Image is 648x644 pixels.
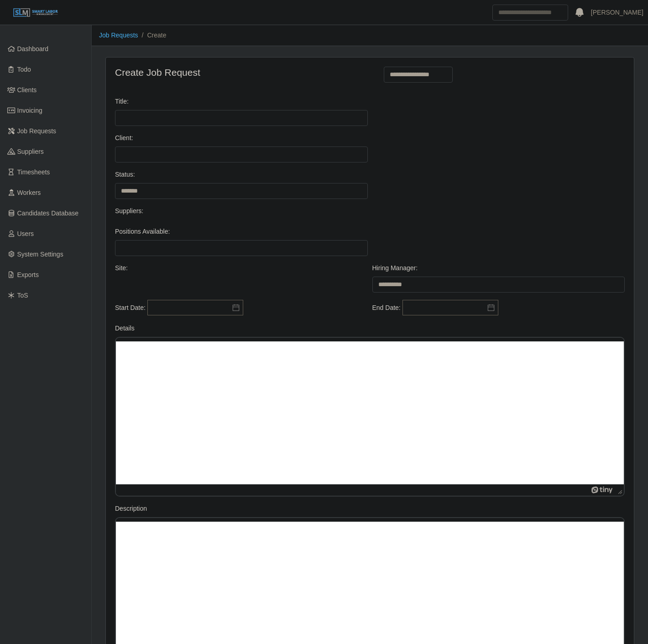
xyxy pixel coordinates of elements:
a: Job Requests [99,31,138,39]
img: SLM Logo [13,8,58,18]
span: Todo [17,66,31,73]
label: Description [115,504,147,513]
span: Workers [17,189,41,196]
label: Hiring Manager: [372,263,418,273]
label: Site: [115,263,128,273]
label: Status: [115,170,135,179]
span: Candidates Database [17,209,79,217]
span: Exports [17,271,39,278]
label: Suppliers: [115,206,143,216]
label: Title: [115,97,129,106]
input: Search [492,5,568,21]
span: Invoicing [17,107,42,114]
span: Users [17,230,34,237]
span: Clients [17,86,37,94]
span: System Settings [17,251,63,258]
label: Start Date: [115,303,146,313]
span: Dashboard [17,45,49,52]
label: Positions Available: [115,227,170,236]
label: Details [115,324,135,333]
li: Create [138,31,167,40]
span: ToS [17,292,28,299]
span: Timesheets [17,168,50,176]
iframe: Rich Text Area [116,341,624,484]
a: Powered by Tiny [591,487,614,494]
div: Press the Up and Down arrow keys to resize the editor. [614,485,624,496]
label: Client: [115,133,133,143]
a: [PERSON_NAME] [591,8,643,17]
h4: Create Job Request [115,67,363,78]
label: End Date: [372,303,401,313]
span: Job Requests [17,127,57,135]
span: Suppliers [17,148,44,155]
